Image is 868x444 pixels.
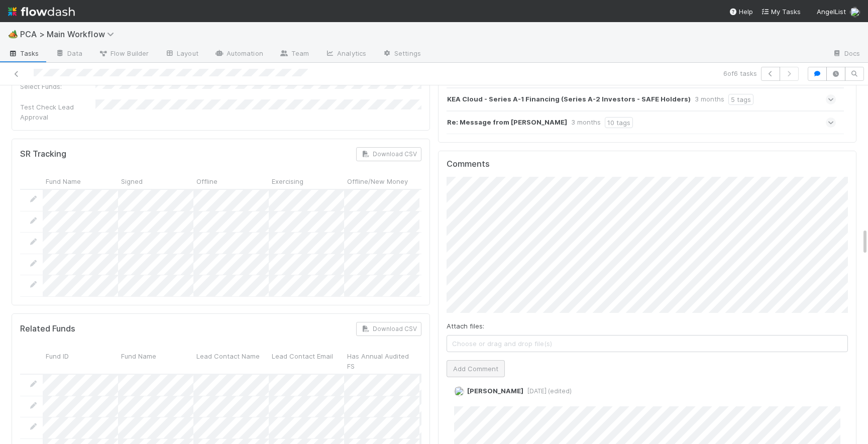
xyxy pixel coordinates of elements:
[206,46,271,62] a: Automation
[605,117,633,128] div: 10 tags
[20,149,66,159] h5: SR Tracking
[850,7,860,17] img: avatar_ba0ef937-97b0-4cb1-a734-c46f876909ef.png
[20,29,119,39] span: PCA > Main Workflow
[729,7,753,17] div: Help
[269,348,344,374] div: Lead Contact Email
[467,387,523,395] span: [PERSON_NAME]
[20,102,95,122] div: Test Check Lead Approval
[817,8,846,16] span: AngelList
[447,117,567,128] strong: Re: Message from [PERSON_NAME]
[90,46,157,62] a: Flow Builder
[356,322,421,336] button: Download CSV
[419,348,495,374] div: Has Annual Unaudited FS
[356,147,421,161] button: Download CSV
[447,159,848,169] h5: Comments
[118,348,193,374] div: Fund Name
[98,48,149,58] span: Flow Builder
[728,94,753,105] div: 5 tags
[20,324,75,334] h5: Related Funds
[157,46,206,62] a: Layout
[447,360,505,377] button: Add Comment
[523,387,572,395] span: [DATE] (edited)
[374,46,429,62] a: Settings
[571,117,601,128] div: 3 months
[193,173,269,189] div: Offline
[8,30,18,38] span: 🏕️
[8,48,39,58] span: Tasks
[454,386,464,396] img: avatar_ba0ef937-97b0-4cb1-a734-c46f876909ef.png
[43,348,118,374] div: Fund ID
[761,7,801,17] a: My Tasks
[344,173,419,189] div: Offline/New Money
[47,46,90,62] a: Data
[447,94,691,105] strong: KEA Cloud - Series A-1 Financing (Series A-2 Investors - SAFE Holders)
[193,348,269,374] div: Lead Contact Name
[8,3,75,20] img: logo-inverted-e16ddd16eac7371096b0.svg
[20,81,95,91] div: Select Funds:
[695,94,724,105] div: 3 months
[447,336,847,352] span: Choose or drag and drop file(s)
[43,173,118,189] div: Fund Name
[723,68,757,78] span: 6 of 6 tasks
[271,46,317,62] a: Team
[118,173,193,189] div: Signed
[761,8,801,16] span: My Tasks
[447,321,484,331] label: Attach files:
[317,46,374,62] a: Analytics
[344,348,419,374] div: Has Annual Audited FS
[269,173,344,189] div: Exercising
[824,46,868,62] a: Docs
